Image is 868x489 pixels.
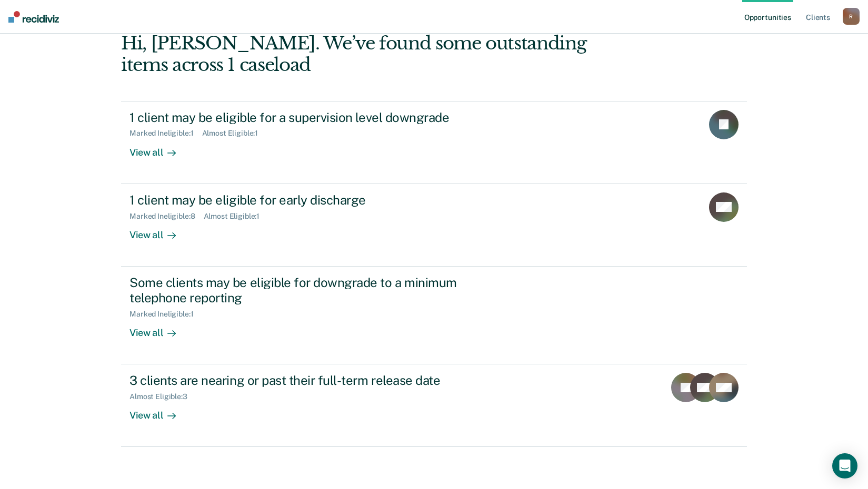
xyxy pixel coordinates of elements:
div: View all [129,220,188,241]
div: View all [129,318,188,339]
div: View all [129,138,188,158]
div: 3 clients are nearing or past their full-term release date [129,373,499,388]
div: Marked Ineligible : 8 [129,212,203,221]
a: Some clients may be eligible for downgrade to a minimum telephone reportingMarked Ineligible:1Vie... [121,267,747,364]
a: 1 client may be eligible for early dischargeMarked Ineligible:8Almost Eligible:1View all [121,184,747,267]
div: View all [129,401,188,422]
button: R [843,8,860,25]
a: 3 clients are nearing or past their full-term release dateAlmost Eligible:3View all [121,364,747,447]
div: Marked Ineligible : 1 [129,310,202,319]
div: Almost Eligible : 1 [202,129,267,138]
div: 1 client may be eligible for early discharge [129,192,499,208]
div: Open Intercom Messenger [832,453,857,478]
div: Almost Eligible : 1 [204,212,268,221]
div: Hi, [PERSON_NAME]. We’ve found some outstanding items across 1 caseload [121,33,622,76]
div: Some clients may be eligible for downgrade to a minimum telephone reporting [129,275,499,305]
div: 1 client may be eligible for a supervision level downgrade [129,110,499,125]
div: Marked Ineligible : 1 [129,129,202,138]
img: Recidiviz [8,11,59,23]
div: Almost Eligible : 3 [129,392,196,401]
a: 1 client may be eligible for a supervision level downgradeMarked Ineligible:1Almost Eligible:1Vie... [121,101,747,184]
